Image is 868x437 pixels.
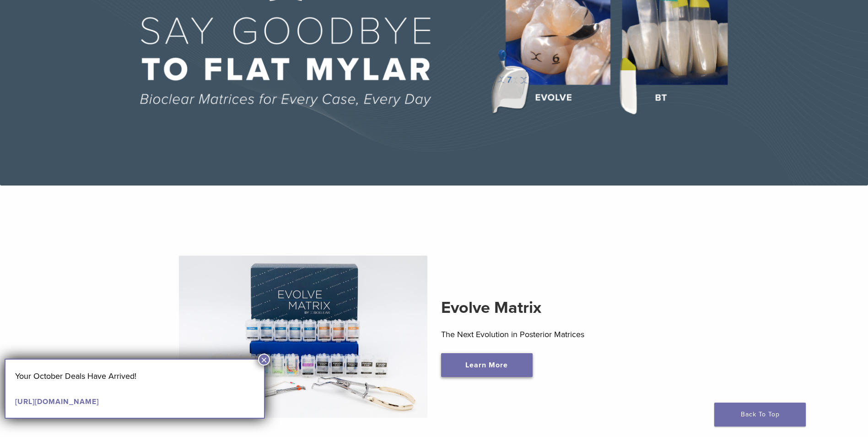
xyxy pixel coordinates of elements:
img: Evolve Matrix [179,256,427,418]
a: [URL][DOMAIN_NAME] [15,397,99,406]
a: Learn More [441,353,533,377]
h2: Evolve Matrix [441,297,690,319]
button: Close [258,354,270,366]
p: Your October Deals Have Arrived! [15,369,254,383]
p: The Next Evolution in Posterior Matrices [441,328,690,341]
a: Back To Top [714,403,806,426]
